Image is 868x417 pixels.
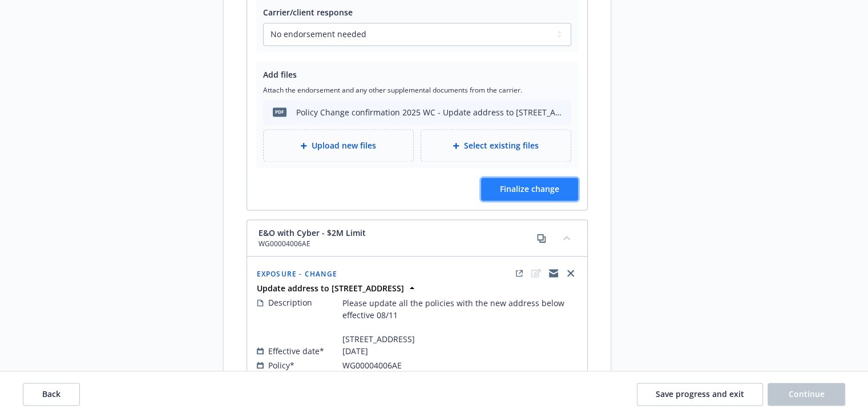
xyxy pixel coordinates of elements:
span: Back [42,388,60,399]
span: Pdf [273,107,286,116]
span: Carrier/client response [263,7,353,18]
div: Upload new files [263,129,414,162]
span: E&O with Cyber - $2M Limit [259,227,366,239]
span: Save progress and exit [656,388,744,399]
span: Select existing files [464,139,539,151]
div: Select existing files [421,129,571,162]
button: Back [23,383,80,406]
button: collapse content [558,228,576,247]
span: Finalize change [500,183,559,194]
span: WG00004006AE [259,239,366,249]
span: Policy* [268,359,294,371]
span: edit [530,266,543,280]
span: [DATE] [342,345,368,357]
div: Policy Change confirmation 2025 WC - Update address to [STREET_ADDRESS]Pdf [296,106,562,118]
span: WG00004006AE [342,359,402,371]
span: Please update all the policies with the new address below effective 08/11 [STREET_ADDRESS] [342,297,578,345]
span: Add files [263,69,297,80]
button: Save progress and exit [637,383,763,406]
span: Exposure - Change [257,269,337,279]
a: copy [535,231,548,245]
strong: Update address to [STREET_ADDRESS] [257,283,404,294]
a: close [564,266,578,280]
span: Attach the endorsement and any other supplemental documents from the carrier. [263,85,571,95]
button: Continue [768,383,845,406]
div: E&O with Cyber - $2M LimitWG00004006AEcopycollapse content [247,220,587,256]
button: Finalize change [481,178,578,201]
span: Description [268,296,312,308]
span: Upload new files [312,139,376,151]
span: Effective date* [268,345,324,357]
span: Continue [789,388,825,399]
a: external [512,266,526,280]
a: copyLogging [547,266,560,280]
